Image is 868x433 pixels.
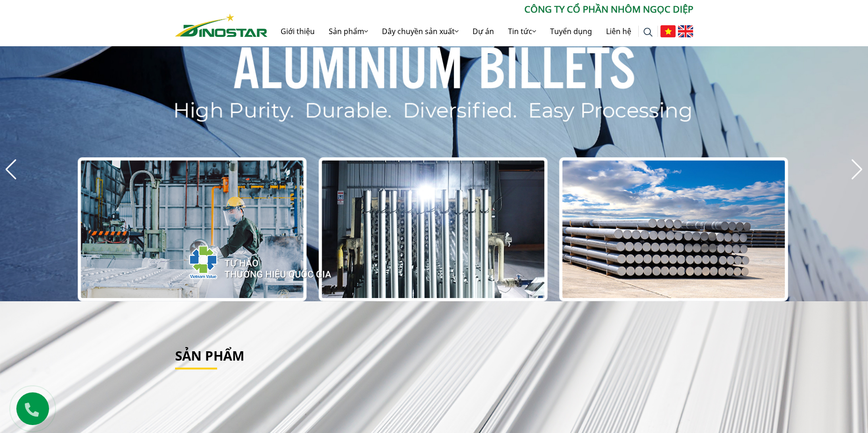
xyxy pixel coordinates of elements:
[643,28,653,37] img: search
[5,159,17,180] div: Previous slide
[322,16,375,46] a: Sản phẩm
[660,25,676,37] img: Tiếng Việt
[501,16,543,46] a: Tin tức
[274,16,322,46] a: Giới thiệu
[161,228,333,292] img: thqg
[851,159,863,180] div: Next slide
[175,12,268,36] a: Nhôm Dinostar
[175,14,268,37] img: Nhôm Dinostar
[678,25,693,37] img: English
[543,16,599,46] a: Tuyển dụng
[599,16,638,46] a: Liên hệ
[175,347,244,364] a: Sản phẩm
[375,16,466,46] a: Dây chuyền sản xuất
[466,16,501,46] a: Dự án
[268,2,693,16] p: CÔNG TY CỔ PHẦN NHÔM NGỌC DIỆP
